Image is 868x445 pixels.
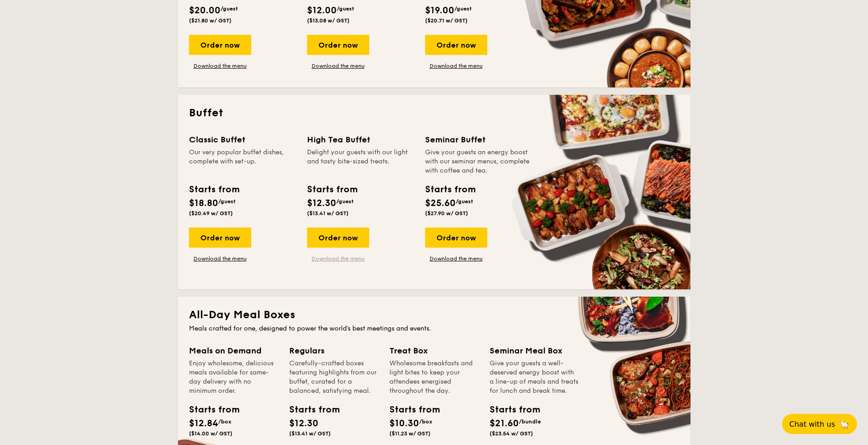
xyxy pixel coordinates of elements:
div: Order now [189,35,251,55]
div: Order now [307,228,369,248]
div: Starts from [307,183,357,196]
span: ($23.54 w/ GST) [490,430,533,437]
a: Download the menu [189,255,251,262]
span: ($20.49 w/ GST) [189,210,233,217]
span: /box [218,418,232,425]
div: High Tea Buffet [307,133,414,146]
div: Order now [189,228,251,248]
a: Download the menu [189,62,251,70]
span: $12.30 [289,418,318,429]
div: Starts from [490,403,531,417]
div: Order now [307,35,369,55]
span: $10.30 [389,418,419,429]
span: 🦙 [839,419,850,429]
div: Give your guests an energy boost with our seminar menus, complete with coffee and tea. [425,148,532,175]
button: Chat with us🦙 [782,414,857,434]
span: ($27.90 w/ GST) [425,210,468,217]
h2: All-Day Meal Boxes [189,308,679,322]
span: /guest [221,5,238,12]
span: ($21.80 w/ GST) [189,17,232,24]
div: Meals crafted for one, designed to power the world's best meetings and events. [189,324,679,333]
div: Delight your guests with our light and tasty bite-sized treats. [307,148,414,175]
div: Meals on Demand [189,344,278,357]
span: ($20.71 w/ GST) [425,17,468,24]
div: Give your guests a well-deserved energy boost with a line-up of meals and treats for lunch and br... [490,359,579,396]
div: Seminar Meal Box [490,344,579,357]
div: Regulars [289,344,378,357]
span: ($13.41 w/ GST) [289,430,331,437]
div: Starts from [389,403,431,417]
div: Enjoy wholesome, delicious meals available for same-day delivery with no minimum order. [189,359,278,396]
span: /guest [337,5,354,12]
a: Download the menu [425,62,487,70]
div: Wholesome breakfasts and light bites to keep your attendees energised throughout the day. [389,359,479,396]
div: Order now [425,228,487,248]
span: $21.60 [490,418,519,429]
span: /guest [456,198,473,205]
span: ($11.23 w/ GST) [389,430,431,437]
div: Seminar Buffet [425,133,532,146]
span: ($14.00 w/ GST) [189,430,232,437]
span: $12.30 [307,198,336,209]
span: /guest [218,198,236,205]
span: $18.80 [189,198,218,209]
span: $25.60 [425,198,456,209]
span: /guest [454,5,472,12]
span: ($13.08 w/ GST) [307,17,350,24]
span: /guest [336,198,354,205]
div: Starts from [189,183,239,196]
div: Order now [425,35,487,55]
span: Chat with us [789,420,835,429]
div: Starts from [189,403,230,417]
div: Starts from [289,403,330,417]
h2: Buffet [189,106,679,120]
span: $20.00 [189,5,221,16]
a: Download the menu [307,255,369,262]
span: /bundle [519,418,541,425]
div: Treat Box [389,344,479,357]
span: ($13.41 w/ GST) [307,210,349,217]
span: $12.00 [307,5,337,16]
div: Starts from [425,183,475,196]
a: Download the menu [307,62,369,70]
div: Classic Buffet [189,133,296,146]
span: /box [419,418,432,425]
span: $19.00 [425,5,454,16]
div: Our very popular buffet dishes, complete with set-up. [189,148,296,175]
a: Download the menu [425,255,487,262]
div: Carefully-crafted boxes featuring highlights from our buffet, curated for a balanced, satisfying ... [289,359,378,396]
span: $12.84 [189,418,218,429]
